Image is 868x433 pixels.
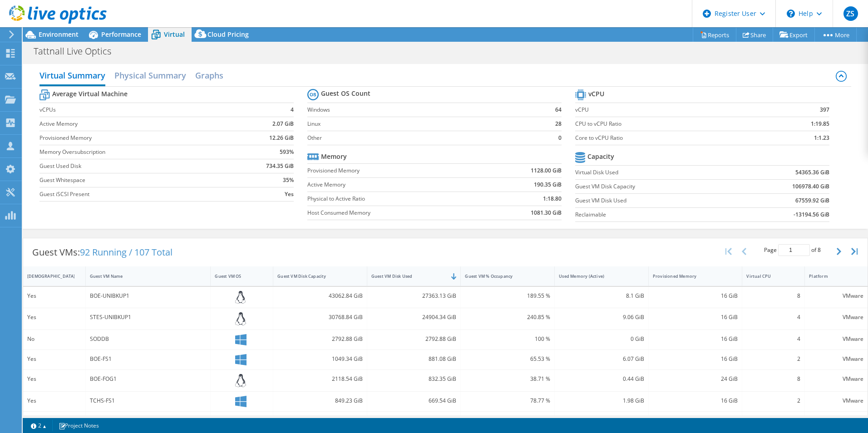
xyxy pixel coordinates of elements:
[277,396,363,406] div: 849.23 GiB
[534,180,562,189] b: 190.35 GiB
[195,66,223,84] h2: Graphs
[746,396,800,406] div: 2
[307,133,538,143] label: Other
[321,89,370,98] b: Guest OS Count
[371,334,457,344] div: 2792.88 GiB
[207,30,249,39] span: Cloud Pricing
[809,291,863,301] div: VMware
[114,66,186,84] h2: Physical Summary
[653,374,738,384] div: 24 GiB
[277,291,363,301] div: 43062.84 GiB
[277,312,363,322] div: 30768.84 GiB
[307,105,538,114] label: Windows
[773,28,815,42] a: Export
[465,354,550,364] div: 65.53 %
[90,291,207,301] div: BOE-UNIBKUP1
[307,194,482,203] label: Physical to Active Ratio
[90,396,207,406] div: TCHS-FS1
[266,162,294,171] b: 734.35 GiB
[277,374,363,384] div: 2118.54 GiB
[272,119,294,128] b: 2.07 GiB
[531,208,562,217] b: 1081.30 GiB
[307,119,538,128] label: Linux
[653,312,738,322] div: 16 GiB
[764,244,821,256] span: Page of
[39,133,233,143] label: Provisioned Memory
[269,133,294,143] b: 12.26 GiB
[371,396,457,406] div: 669.54 GiB
[280,148,294,157] b: 593%
[809,374,863,384] div: VMware
[653,291,738,301] div: 16 GiB
[736,28,773,42] a: Share
[90,374,207,384] div: BOE-FOG1
[653,354,738,364] div: 16 GiB
[277,334,363,344] div: 2792.88 GiB
[27,273,70,279] div: [DEMOGRAPHIC_DATA]
[371,374,457,384] div: 832.35 GiB
[371,273,446,279] div: Guest VM Disk Used
[371,354,457,364] div: 881.08 GiB
[559,334,644,344] div: 0 GiB
[787,10,795,18] svg: \n
[27,334,81,344] div: No
[809,334,863,344] div: VMware
[559,354,644,364] div: 6.07 GiB
[39,30,79,39] span: Environment
[559,374,644,384] div: 0.44 GiB
[39,176,233,185] label: Guest Whitespace
[746,334,800,344] div: 4
[215,273,258,279] div: Guest VM OS
[465,374,550,384] div: 38.71 %
[465,291,550,301] div: 189.55 %
[465,396,550,406] div: 78.77 %
[809,273,853,279] div: Platform
[559,291,644,301] div: 8.1 GiB
[818,246,821,254] span: 8
[283,176,294,185] b: 35%
[371,291,457,301] div: 27363.13 GiB
[80,246,173,258] span: 92 Running / 107 Total
[90,312,207,322] div: STES-UNIBKUP1
[809,312,863,322] div: VMware
[814,28,857,42] a: More
[25,420,53,431] a: 2
[465,273,539,279] div: Guest VM % Occupancy
[559,312,644,322] div: 9.06 GiB
[90,273,196,279] div: Guest VM Name
[101,30,141,39] span: Performance
[575,196,736,205] label: Guest VM Disk Used
[543,194,562,203] b: 1:18.80
[843,6,858,21] span: ZS
[307,166,482,175] label: Provisioned Memory
[746,374,800,384] div: 8
[559,396,644,406] div: 1.98 GiB
[30,46,125,56] h1: Tattnall Live Optics
[291,105,294,114] b: 4
[307,208,482,217] label: Host Consumed Memory
[531,166,562,175] b: 1128.00 GiB
[39,190,233,199] label: Guest iSCSI Present
[587,152,614,161] b: Capacity
[811,119,829,128] b: 1:19.85
[746,291,800,301] div: 8
[693,28,736,42] a: Reports
[653,334,738,344] div: 16 GiB
[792,182,829,191] b: 106978.40 GiB
[795,168,829,177] b: 54365.36 GiB
[575,210,736,219] label: Reclaimable
[39,119,233,128] label: Active Memory
[555,119,562,128] b: 28
[52,420,105,431] a: Project Notes
[321,152,347,161] b: Memory
[285,190,294,199] b: Yes
[39,148,233,157] label: Memory Oversubscription
[465,334,550,344] div: 100 %
[575,168,736,177] label: Virtual Disk Used
[575,105,763,114] label: vCPU
[277,354,363,364] div: 1049.34 GiB
[559,273,633,279] div: Used Memory (Active)
[164,30,185,39] span: Virtual
[558,133,562,143] b: 0
[27,354,81,364] div: Yes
